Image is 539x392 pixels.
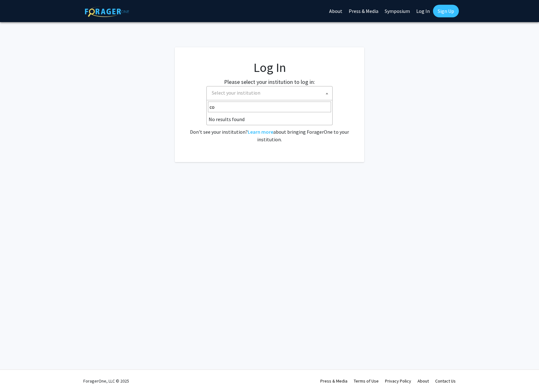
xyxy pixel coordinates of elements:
[248,129,273,135] a: Learn more about bringing ForagerOne to your institution
[418,378,429,384] a: About
[187,113,352,143] div: No account? . Don't see your institution? about bringing ForagerOne to your institution.
[5,364,27,387] iframe: Chat
[385,378,411,384] a: Privacy Policy
[212,90,260,96] span: Select your institution
[354,378,379,384] a: Terms of Use
[209,86,332,99] span: Select your institution
[206,86,333,100] span: Select your institution
[207,114,332,125] li: No results found
[83,370,129,392] div: ForagerOne, LLC © 2025
[224,78,315,86] label: Please select your institution to log in:
[435,378,456,384] a: Contact Us
[187,60,352,75] h1: Log In
[208,102,331,112] input: Search
[320,378,347,384] a: Press & Media
[433,5,459,17] a: Sign Up
[85,6,129,17] img: ForagerOne Logo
